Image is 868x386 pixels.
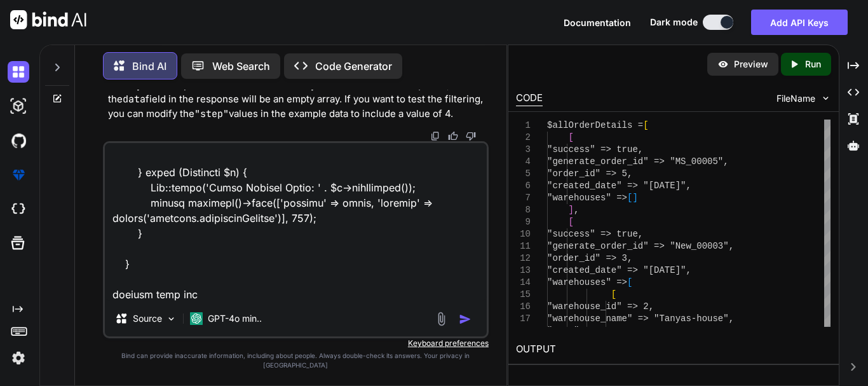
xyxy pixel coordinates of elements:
span: [ [569,217,574,227]
img: settings [8,347,29,369]
span: FileName [776,92,815,105]
p: Bind can provide inaccurate information, including about people. Always double-check its answers.... [103,351,489,370]
p: Run [805,58,821,71]
div: 8 [516,204,531,216]
img: githubDark [8,130,29,151]
span: [ [643,120,648,130]
button: Add API Keys [751,10,848,35]
code: "step": 4 [395,79,447,92]
span: "order_id" => 3, [547,253,632,263]
h2: OUTPUT [508,334,839,364]
p: Keyboard preferences [103,338,489,348]
img: copy [430,131,440,141]
img: like [448,131,458,141]
div: 11 [516,240,531,252]
span: "generate_order_id" => "New_00003", [547,241,734,251]
span: "success" => true, [547,144,643,155]
div: 18 [516,325,531,337]
img: darkAi-studio [8,95,29,117]
img: preview [717,59,729,70]
div: 9 [516,216,531,228]
img: dislike [466,131,476,141]
span: [ [627,277,632,287]
p: Since your example data does not contain any warehouses with , the field in the response will be ... [108,78,486,121]
span: [ [611,289,616,300]
span: "created_date" => "[DATE]", [547,265,691,275]
button: Documentation [564,16,631,29]
span: "success" => true, [547,229,643,239]
span: "warehouses" => [547,277,627,287]
span: "step" => 1, [547,326,611,336]
div: 12 [516,252,531,265]
div: 5 [516,168,531,180]
span: $allOrderDetails = [547,120,643,130]
span: "order_id" => 5, [547,169,632,179]
p: Web Search [212,59,270,74]
div: 14 [516,277,531,289]
span: [ [569,132,574,142]
span: ] [632,193,637,203]
img: attachment [434,312,449,326]
p: GPT-4o min.. [208,312,262,325]
span: [ [627,193,632,203]
div: 7 [516,192,531,204]
code: data [123,93,146,106]
img: premium [8,164,29,186]
span: , [729,314,734,324]
div: 13 [516,265,531,277]
span: Dark mode [650,16,698,29]
div: 3 [516,144,531,156]
p: Source [133,312,162,325]
div: 16 [516,301,531,313]
div: 6 [516,180,531,192]
p: Code Generator [315,59,392,74]
span: "warehouse_id" => 2, [547,301,654,312]
span: "warehouse_name" => "Tanyas-house" [547,314,729,324]
img: cloudideIcon [8,198,29,220]
img: GPT-4o mini [190,312,203,325]
textarea: loremi dolorsit ametcOnse(Adipisc $elitsed) { doe { $tempor_in = $utlabor->etdolo_ma; $aliqua_eni... [105,143,487,301]
p: Bind AI [132,59,166,74]
img: chevron down [820,93,831,104]
span: Documentation [564,17,631,28]
div: CODE [516,91,543,106]
span: , [574,205,579,215]
span: ] [569,205,574,215]
div: 4 [516,156,531,168]
span: "created_date" => "[DATE]", [547,181,691,191]
p: Preview [734,58,768,71]
div: 10 [516,228,531,240]
div: 2 [516,132,531,144]
span: "warehouses" => [547,193,627,203]
div: 1 [516,120,531,132]
img: icon [459,313,471,326]
div: 17 [516,313,531,325]
div: 15 [516,289,531,301]
img: darkChat [8,61,29,83]
img: Pick Models [166,314,177,324]
img: Bind AI [10,10,86,29]
span: "generate_order_id" => "MS_00005", [547,156,729,167]
code: "step" [194,107,229,120]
